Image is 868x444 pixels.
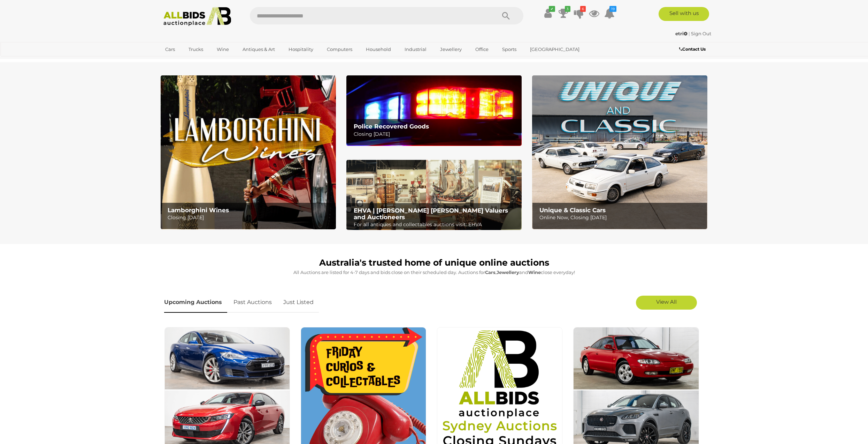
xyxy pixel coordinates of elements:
[604,7,615,20] a: 19
[346,160,522,230] a: EHVA | Evans Hastings Valuers and Auctioneers EHVA | [PERSON_NAME] [PERSON_NAME] Valuers and Auct...
[471,44,493,55] a: Office
[679,45,707,53] a: Contact Us
[284,44,318,55] a: Hospitality
[539,207,606,214] b: Unique & Classic Cars
[436,44,466,55] a: Jewellery
[539,213,704,222] p: Online Now, Closing [DATE]
[675,31,689,36] a: etri
[354,130,518,139] p: Closing [DATE]
[689,31,690,36] span: |
[565,6,570,12] i: 3
[691,31,711,36] a: Sign Out
[558,7,569,20] a: 3
[497,269,519,275] strong: Jewellery
[525,44,584,55] a: [GEOGRAPHIC_DATA]
[168,207,229,214] b: Lamborghini Wines
[164,268,704,276] p: All Auctions are listed for 4-7 days and bids close on their scheduled day. Auctions for , and cl...
[675,31,688,36] strong: etri
[532,75,707,229] img: Unique & Classic Cars
[161,44,179,55] a: Cars
[346,75,522,146] img: Police Recovered Goods
[164,258,704,268] h1: Australia's trusted home of unique online auctions
[354,220,518,229] p: For all antiques and collectables auctions visit: EHVA
[489,7,523,24] button: Search
[609,6,616,12] i: 19
[485,269,496,275] strong: Cars
[212,44,233,55] a: Wine
[184,44,208,55] a: Trucks
[656,298,677,305] span: View All
[498,44,521,55] a: Sports
[346,75,522,146] a: Police Recovered Goods Police Recovered Goods Closing [DATE]
[161,75,336,229] a: Lamborghini Wines Lamborghini Wines Closing [DATE]
[659,7,709,21] a: Sell with us
[528,269,541,275] strong: Wine
[574,7,584,20] a: 6
[361,44,395,55] a: Household
[322,44,357,55] a: Computers
[346,160,522,230] img: EHVA | Evans Hastings Valuers and Auctioneers
[636,296,697,310] a: View All
[238,44,279,55] a: Antiques & Art
[580,6,586,12] i: 6
[160,7,235,26] img: Allbids.com.au
[168,213,332,222] p: Closing [DATE]
[543,7,553,20] a: ✔
[164,292,227,313] a: Upcoming Auctions
[549,6,555,12] i: ✔
[679,46,706,52] b: Contact Us
[400,44,431,55] a: Industrial
[354,207,508,221] b: EHVA | [PERSON_NAME] [PERSON_NAME] Valuers and Auctioneers
[161,75,336,229] img: Lamborghini Wines
[278,292,319,313] a: Just Listed
[354,123,429,130] b: Police Recovered Goods
[532,75,707,229] a: Unique & Classic Cars Unique & Classic Cars Online Now, Closing [DATE]
[228,292,277,313] a: Past Auctions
